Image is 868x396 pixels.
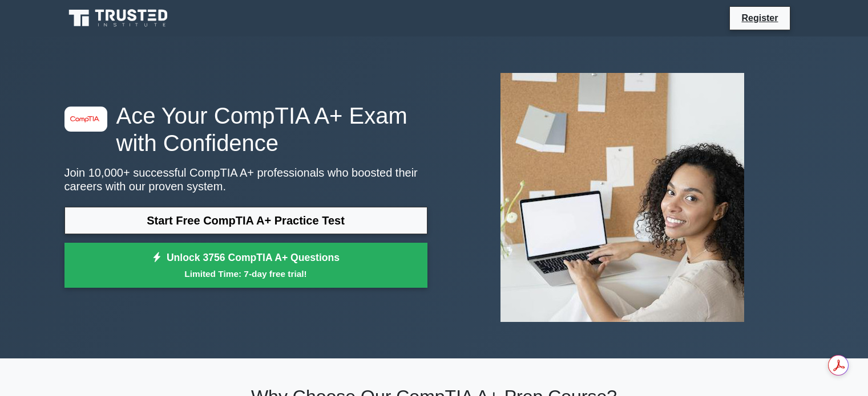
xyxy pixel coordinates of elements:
[79,267,413,280] small: Limited Time: 7-day free trial!
[64,207,427,234] a: Start Free CompTIA A+ Practice Test
[64,243,427,288] a: Unlock 3756 CompTIA A+ QuestionsLimited Time: 7-day free trial!
[64,102,427,157] h1: Ace Your CompTIA A+ Exam with Confidence
[64,166,427,193] p: Join 10,000+ successful CompTIA A+ professionals who boosted their careers with our proven system.
[734,11,785,25] a: Register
